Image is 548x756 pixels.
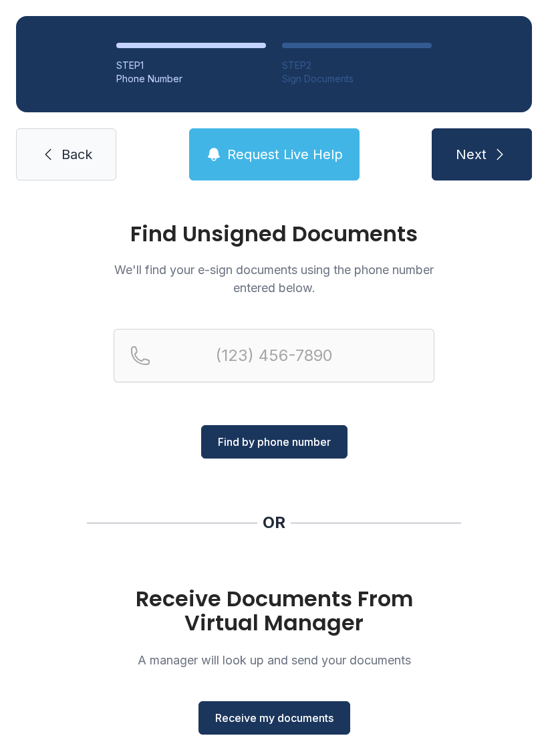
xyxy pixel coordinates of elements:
[114,587,434,635] h1: Receive Documents From Virtual Manager
[227,145,343,164] span: Request Live Help
[456,145,487,164] span: Next
[263,512,285,533] div: OR
[61,145,92,164] span: Back
[114,223,434,245] h1: Find Unsigned Documents
[116,59,266,72] div: STEP 1
[218,434,331,450] span: Find by phone number
[114,651,434,669] p: A manager will look up and send your documents
[282,72,432,86] div: Sign Documents
[114,261,434,297] p: We'll find your e-sign documents using the phone number entered below.
[116,72,266,86] div: Phone Number
[215,710,333,726] span: Receive my documents
[282,59,432,72] div: STEP 2
[114,329,434,382] input: Reservation phone number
